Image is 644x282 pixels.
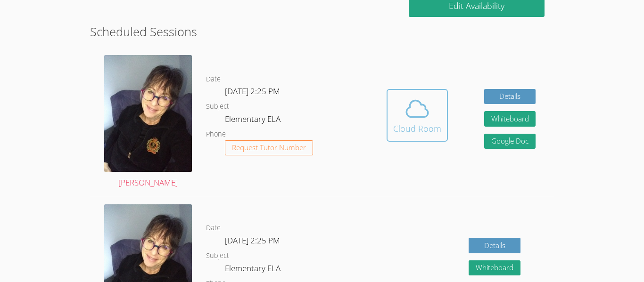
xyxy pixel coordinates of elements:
button: Whiteboard [469,260,520,276]
img: avatar.png [104,55,192,172]
dd: Elementary ELA [225,113,282,129]
a: Details [484,89,536,105]
button: Whiteboard [484,111,536,127]
dt: Date [206,73,221,85]
button: Cloud Room [387,89,448,142]
a: [PERSON_NAME] [104,55,192,190]
a: Details [469,238,520,253]
dt: Phone [206,129,226,140]
button: Request Tutor Number [225,140,313,156]
a: Google Doc [484,134,536,149]
span: [DATE] 2:25 PM [225,86,280,97]
dt: Subject [206,101,229,113]
dt: Subject [206,250,229,262]
div: Cloud Room [393,122,441,135]
span: [DATE] 2:25 PM [225,235,280,246]
dt: Date [206,222,221,234]
dd: Elementary ELA [225,262,282,278]
h2: Scheduled Sessions [90,23,554,40]
span: Request Tutor Number [232,144,306,151]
